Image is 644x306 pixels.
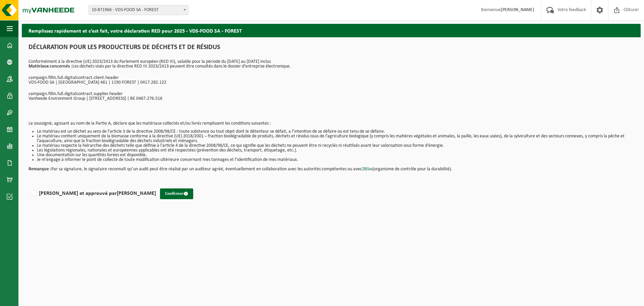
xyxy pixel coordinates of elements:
label: [PERSON_NAME] et approuvé par [30,188,156,199]
h2: Remplissez rapidement et c’est fait, votre déclaration RED pour 2025 - VDS-FOOD SA - FOREST [22,24,641,37]
li: Le matériau est un déchet au sens de l’article 3 de la directive 2008/98/CE : toute substance ou ... [37,129,634,134]
p: Le soussigné, agissant au nom de la Partie A, déclare que les matériaux collectés et/ou livrés re... [29,121,634,126]
li: Je m’engage à informer le point de collecte de toute modification ultérieure concernant mes tonna... [37,158,634,162]
h1: DÉCLARATION POUR LES PRODUCTEURS DE DÉCHETS ET DE RÉSIDUS [29,44,634,54]
p: Vanheede Environment Group | [STREET_ADDRESS] | BE 0467.276.516 [29,96,634,101]
li: Les législations régionales, nationales et européennes applicables ont été respectées (prévention... [37,148,634,153]
li: Le matériau contient uniquement de la biomasse conforme à la directive (UE) 2018/2001 – fraction ... [37,134,634,143]
a: 2BSvs [362,167,373,172]
button: Confirmer [160,188,193,199]
strong: Remarque : [29,167,51,172]
p: Conformément à la directive (UE) 2023/2413 du Parlement européen (RED III), valable pour la pério... [29,59,634,69]
li: Le matériau respecte la hiérarchie des déchets telle que définie à l’article 4 de la directive 20... [37,143,634,148]
strong: Matériaux concernés : [29,64,72,69]
p: campaign.fillin.full.digitalcontract.supplier.header [29,92,634,96]
p: VDS-FOOD SA | [GEOGRAPHIC_DATA] 461 | 1190 FOREST | 0417.282.122 [29,80,634,85]
iframe: chat widget [3,291,112,306]
strong: [PERSON_NAME] [117,191,156,196]
span: 10-871966 - VDS-FOOD SA - FOREST [89,5,188,15]
strong: [PERSON_NAME] [501,7,534,12]
p: campaign.fillin.full.digitalcontract.client.header [29,76,634,80]
span: 10-871966 - VDS-FOOD SA - FOREST [89,5,189,15]
li: Une documentation sur les quantités livrées est disponible. [37,153,634,158]
p: Par sa signature, le signataire reconnaît qu’un audit peut être réalisé par un auditeur agréé, év... [29,162,634,172]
